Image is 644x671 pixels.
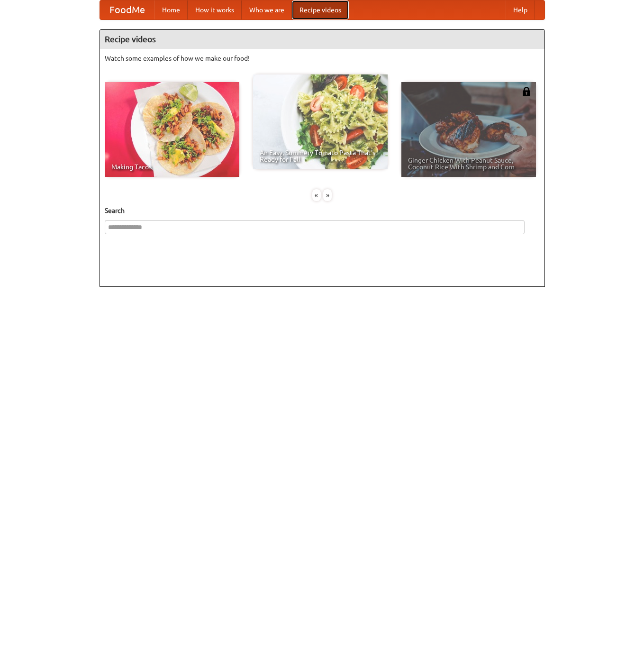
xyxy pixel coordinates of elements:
a: Who we are [242,0,292,19]
div: » [323,189,332,201]
span: An Easy, Summery Tomato Pasta That's Ready for Fall [260,149,381,163]
a: Home [154,0,188,19]
a: How it works [188,0,242,19]
h4: Recipe videos [100,30,544,49]
span: Making Tacos [111,164,233,170]
a: Help [506,0,535,19]
div: « [312,189,321,201]
p: Watch some examples of how we make our food! [105,54,540,63]
a: FoodMe [100,0,154,19]
a: Recipe videos [292,0,349,19]
h5: Search [105,206,540,215]
a: Making Tacos [105,82,239,177]
img: 483408.png [522,87,531,96]
a: An Easy, Summery Tomato Pasta That's Ready for Fall [253,74,388,169]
